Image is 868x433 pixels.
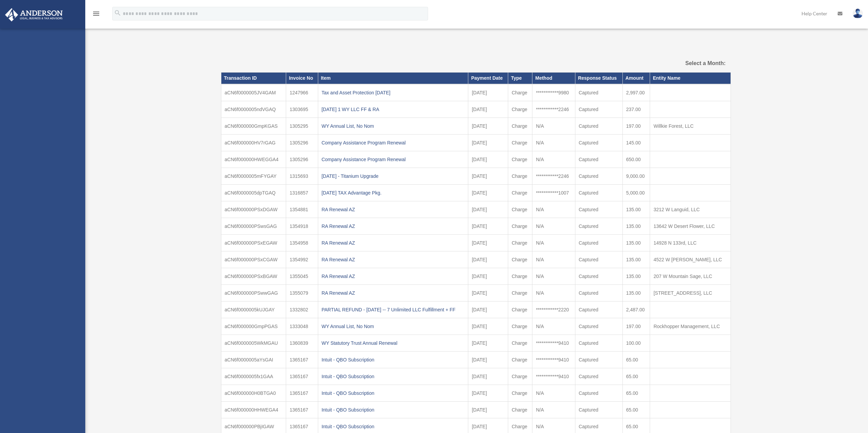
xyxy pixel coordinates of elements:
td: 1365167 [286,352,318,368]
a: menu [92,12,100,18]
td: Captured [575,352,622,368]
td: 1354918 [286,218,318,235]
td: aCN6f0000005aYsGAI [221,352,286,368]
td: 1355079 [286,285,318,301]
td: 1354992 [286,251,318,268]
td: Charge [508,318,532,335]
td: 1305296 [286,135,318,151]
td: Captured [575,268,622,285]
td: N/A [532,251,575,268]
td: Captured [575,118,622,135]
td: 1305295 [286,118,318,135]
td: [DATE] [468,135,508,151]
td: 207 W Mountain Sage, LLC [650,268,731,285]
div: Intuit - QBO Subscription [322,422,465,431]
td: aCN6f000000PSxCGAW [221,251,286,268]
td: Captured [575,218,622,235]
td: 1315693 [286,168,318,185]
td: aCN6f000000PSwwGAG [221,285,286,301]
td: aCN6f000000PSxDGAW [221,201,286,218]
td: 1305296 [286,151,318,168]
td: 135.00 [622,235,650,251]
img: User Pic [853,9,863,18]
td: Charge [508,218,532,235]
td: 3212 W Languid, LLC [650,201,731,218]
td: 197.00 [622,318,650,335]
td: 1316857 [286,185,318,201]
td: [STREET_ADDRESS], LLC [650,285,731,301]
img: Anderson Advisors Platinum Portal [3,8,65,21]
td: Charge [508,185,532,201]
td: 14928 N 133rd, LLC [650,235,731,251]
td: [DATE] [468,118,508,135]
td: Charge [508,201,532,218]
td: aCN6f0000005dpTGAQ [221,185,286,201]
td: 65.00 [622,402,650,418]
td: aCN6f000000H0BTGA0 [221,385,286,402]
td: Charge [508,251,532,268]
td: Rockhopper Management, LLC [650,318,731,335]
td: aCN6f000000HWEGGA4 [221,151,286,168]
td: 65.00 [622,352,650,368]
td: Captured [575,135,622,151]
td: Charge [508,285,532,301]
td: [DATE] [468,368,508,385]
td: N/A [532,151,575,168]
td: N/A [532,318,575,335]
td: Charge [508,168,532,185]
td: 197.00 [622,118,650,135]
td: 13642 W Desert Flower, LLC [650,218,731,235]
td: Captured [575,251,622,268]
td: 1365167 [286,402,318,418]
td: 100.00 [622,335,650,352]
td: 1365167 [286,368,318,385]
td: 135.00 [622,218,650,235]
th: Type [508,73,532,84]
td: aCN6f000000GmpKGAS [221,118,286,135]
th: Response Status [575,73,622,84]
td: 135.00 [622,268,650,285]
td: 1355045 [286,268,318,285]
th: Amount [622,73,650,84]
td: Charge [508,235,532,251]
td: aCN6f0000005WkMGAU [221,335,286,352]
td: [DATE] [468,268,508,285]
td: aCN6f000000PSxEGAW [221,235,286,251]
td: 65.00 [622,368,650,385]
td: [DATE] [468,151,508,168]
td: Captured [575,301,622,318]
td: 135.00 [622,285,650,301]
td: Captured [575,385,622,402]
td: aCN6f000000HHWEGA4 [221,402,286,418]
td: aCN6f0000005kUJGAY [221,301,286,318]
td: 1354958 [286,235,318,251]
div: Tax and Asset Protection [DATE] [322,88,465,97]
td: [DATE] [468,218,508,235]
td: Charge [508,402,532,418]
td: Charge [508,101,532,118]
td: [DATE] [468,402,508,418]
div: Company Assistance Program Renewal [322,155,465,164]
td: aCN6f0000005JV4GAM [221,84,286,101]
td: 2,997.00 [622,84,650,101]
td: Charge [508,385,532,402]
td: Charge [508,368,532,385]
td: Captured [575,285,622,301]
th: Transaction ID [221,73,286,84]
td: 65.00 [622,385,650,402]
td: N/A [532,135,575,151]
th: Invoice No [286,73,318,84]
div: RA Renewal AZ [322,221,465,231]
td: aCN6f000000HV7rGAG [221,135,286,151]
td: Captured [575,335,622,352]
div: RA Renewal AZ [322,238,465,248]
td: Captured [575,185,622,201]
div: [DATE] TAX Advantage Pkg. [322,188,465,198]
td: 5,000.00 [622,185,650,201]
td: Charge [508,151,532,168]
td: Charge [508,84,532,101]
td: Captured [575,151,622,168]
td: aCN6f000000GmpPGAS [221,318,286,335]
div: Intuit - QBO Subscription [322,388,465,398]
td: [DATE] [468,84,508,101]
